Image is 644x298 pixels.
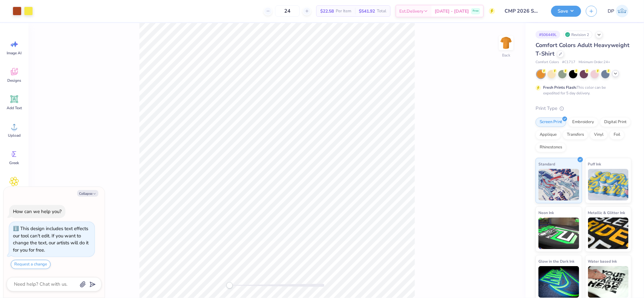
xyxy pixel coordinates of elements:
[536,130,561,140] div: Applique
[538,209,554,216] span: Neon Ink
[538,266,579,298] img: Glow in the Dark Ink
[588,161,601,167] span: Puff Ink
[226,282,233,289] div: Accessibility label
[8,133,21,138] span: Upload
[275,5,300,17] input: – –
[538,258,574,265] span: Glow in the Dark Ink
[500,37,512,49] img: Back
[563,130,588,140] div: Transfers
[536,105,631,112] div: Print Type
[13,225,89,253] div: This design includes text effects our tool can't edit. If you want to change the text, our artist...
[538,161,555,167] span: Standard
[7,105,22,110] span: Add Text
[588,209,625,216] span: Metallic & Glitter Ink
[538,169,579,200] img: Standard
[435,8,469,15] span: [DATE] - [DATE]
[588,169,629,200] img: Puff Ink
[579,60,610,65] span: Minimum Order: 24 +
[77,190,98,197] button: Collapse
[590,130,608,140] div: Vinyl
[543,85,577,90] strong: Fresh Prints Flash:
[536,41,629,57] span: Comfort Colors Adult Heavyweight T-Shirt
[543,85,621,96] div: This color can be expedited for 5 day delivery.
[616,5,629,17] img: Darlene Padilla
[600,117,631,127] div: Digital Print
[536,31,560,39] div: # 506449L
[562,60,575,65] span: # C1717
[608,8,614,15] span: DP
[610,130,624,140] div: Foil
[568,117,598,127] div: Embroidery
[588,218,629,249] img: Metallic & Glitter Ink
[336,8,351,15] span: Per Item
[7,51,22,56] span: Image AI
[536,143,566,152] div: Rhinestones
[359,8,375,15] span: $541.92
[551,6,581,17] button: Save
[9,160,19,165] span: Greek
[7,78,21,83] span: Designs
[588,266,629,298] img: Water based Ink
[536,117,566,127] div: Screen Print
[502,52,510,58] div: Back
[536,60,559,65] span: Comfort Colors
[563,31,592,39] div: Revision 2
[13,208,62,215] div: How can we help you?
[377,8,386,15] span: Total
[588,258,617,265] span: Water based Ink
[605,5,631,17] a: DP
[538,218,579,249] img: Neon Ink
[399,8,423,15] span: Est. Delivery
[500,5,546,17] input: Untitled Design
[473,9,479,13] span: Free
[320,8,334,15] span: $22.58
[11,260,51,269] button: Request a change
